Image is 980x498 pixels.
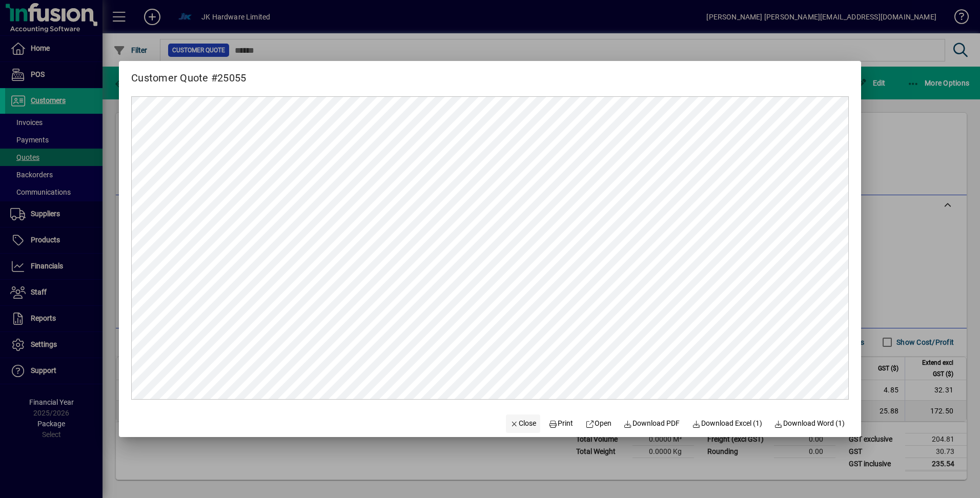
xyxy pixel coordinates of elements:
a: Open [581,414,616,433]
span: Print [548,418,573,429]
h2: Customer Quote #25055 [119,61,258,86]
button: Download Word (1) [770,414,849,433]
span: Open [585,418,611,429]
span: Download PDF [624,418,680,429]
span: Close [510,418,537,429]
button: Download Excel (1) [688,414,766,433]
button: Close [506,414,541,433]
span: Download Excel (1) [692,418,762,429]
span: Download Word (1) [774,418,845,429]
button: Print [544,414,577,433]
a: Download PDF [620,414,684,433]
